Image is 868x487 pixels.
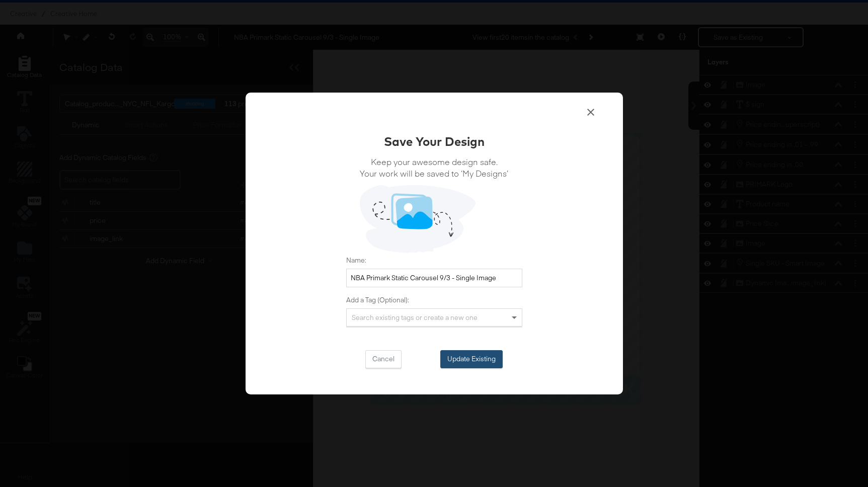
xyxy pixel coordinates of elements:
[360,156,508,168] span: Keep your awesome design safe.
[360,168,508,179] span: Your work will be saved to ‘My Designs’
[346,295,522,305] label: Add a Tag (Optional):
[440,350,503,368] button: Update Existing
[346,256,522,265] label: Name:
[365,350,402,368] button: Cancel
[384,133,485,150] div: Save Your Design
[347,309,522,326] div: Search existing tags or create a new one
